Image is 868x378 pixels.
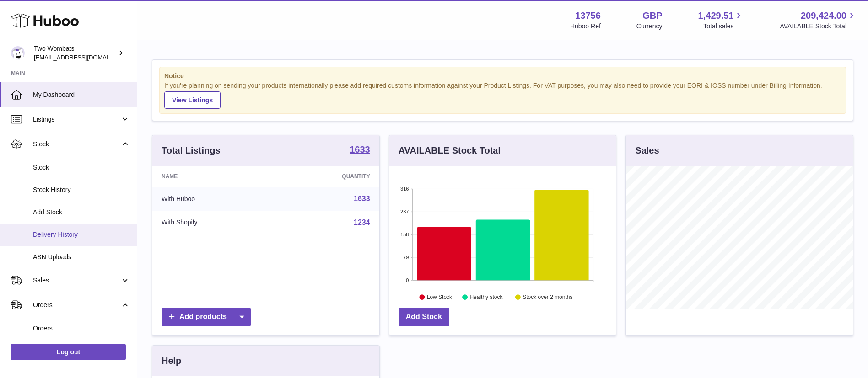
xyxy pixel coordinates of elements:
a: 1234 [354,218,370,226]
a: View Listings [164,91,221,109]
a: 1633 [354,195,370,202]
div: Currency [636,22,663,31]
text: 158 [400,232,409,237]
span: Orders [33,324,130,333]
strong: GBP [642,10,662,22]
span: ASN Uploads [33,253,130,261]
text: Low Stock [427,294,453,300]
span: Sales [33,276,120,285]
th: Quantity [275,166,379,187]
text: 237 [400,209,409,214]
span: Stock [33,163,130,172]
span: 1,429.51 [698,10,734,22]
a: 1,429.51 Total sales [698,10,744,31]
span: Add Stock [33,208,130,217]
strong: 13756 [575,10,601,22]
td: With Huboo [152,187,275,211]
td: With Shopify [152,211,275,234]
text: 79 [403,255,409,260]
text: Stock over 2 months [523,294,572,300]
span: 209,424.00 [801,10,846,22]
a: Add products [162,308,251,326]
span: Delivery History [33,230,130,239]
h3: AVAILABLE Stock Total [399,144,501,157]
img: internalAdmin-13756@internal.huboo.com [11,46,25,60]
a: Log out [11,344,126,360]
h3: Help [162,355,181,367]
span: AVAILABLE Stock Total [780,22,857,31]
span: Listings [33,115,120,124]
text: 316 [400,186,409,192]
span: Stock History [33,186,130,194]
span: Total sales [703,22,744,31]
a: 1633 [350,145,370,156]
span: [EMAIL_ADDRESS][DOMAIN_NAME] [34,53,135,61]
th: Name [152,166,275,187]
strong: 1633 [350,145,370,154]
div: If you're planning on sending your products internationally please add required customs informati... [164,81,841,109]
a: 209,424.00 AVAILABLE Stock Total [780,10,857,31]
strong: Notice [164,72,841,80]
div: Two Wombats [34,44,116,62]
span: Orders [33,301,120,309]
text: Healthy stock [469,294,503,300]
h3: Sales [635,144,659,157]
text: 0 [406,277,409,283]
h3: Total Listings [162,144,221,157]
a: Add Stock [399,308,449,326]
div: Huboo Ref [570,22,601,31]
span: My Dashboard [33,91,130,99]
span: Stock [33,140,120,149]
